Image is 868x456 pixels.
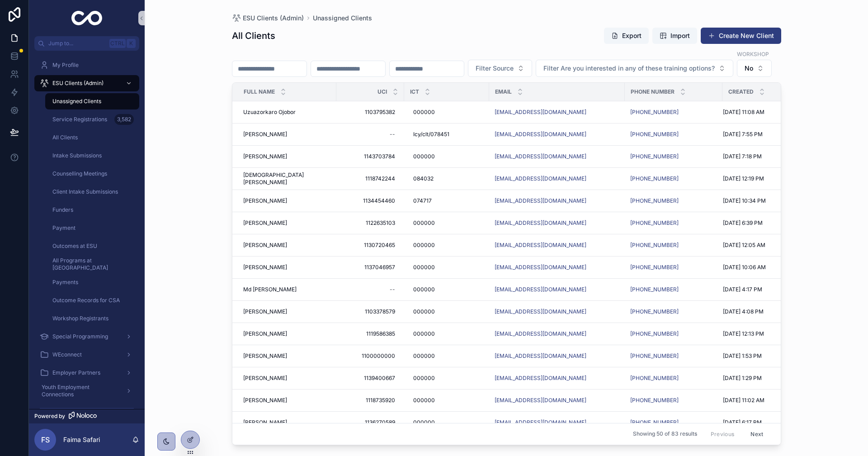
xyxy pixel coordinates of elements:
[410,127,484,142] a: Icy/clt/078451
[34,328,139,345] a: Special Programming
[495,219,586,227] a: [EMAIL_ADDRESS][DOMAIN_NAME]
[243,264,287,271] span: [PERSON_NAME]
[34,57,139,73] a: My Profile
[630,352,679,360] a: [PHONE_NUMBER]
[495,264,619,271] a: [EMAIL_ADDRESS][DOMAIN_NAME]
[34,36,139,51] button: Jump to...CtrlK
[34,75,139,91] a: ESU Clients (Admin)
[495,286,586,293] a: [EMAIL_ADDRESS][DOMAIN_NAME]
[342,260,399,275] a: 1137046957
[737,50,769,58] label: Workshop
[495,109,619,116] a: [EMAIL_ADDRESS][DOMAIN_NAME]
[34,347,139,363] a: WEconnect
[243,330,287,337] span: [PERSON_NAME]
[45,292,139,309] a: Outcome Records for CSA
[723,197,766,204] span: [DATE] 10:34 PM
[52,98,101,105] span: Unassigned Clients
[495,286,619,293] a: [EMAIL_ADDRESS][DOMAIN_NAME]
[45,111,139,128] a: Service Registrations3,582
[495,131,619,138] a: [EMAIL_ADDRESS][DOMAIN_NAME]
[410,393,484,408] a: 000000
[243,14,304,23] span: ESU Clients (Admin)
[723,219,806,227] a: [DATE] 6:39 PM
[630,175,679,182] a: [PHONE_NUMBER]
[109,39,126,48] span: Ctrl
[52,279,78,286] span: Payments
[52,351,82,358] span: WEconnect
[723,264,806,271] a: [DATE] 10:06 AM
[723,153,762,160] span: [DATE] 7:18 PM
[723,419,762,426] span: [DATE] 6:17 PM
[652,28,697,44] button: Import
[34,365,139,381] a: Employer Partners
[342,216,399,230] a: 1122635103
[630,175,717,182] a: [PHONE_NUMBER]
[630,308,717,315] a: [PHONE_NUMBER]
[723,308,806,315] a: [DATE] 4:08 PM
[413,286,435,293] span: 000000
[744,427,769,441] button: Next
[342,127,399,142] a: --
[413,308,435,315] span: 000000
[723,397,806,404] a: [DATE] 11:02 AM
[243,264,331,271] a: [PERSON_NAME]
[413,419,435,426] span: 000000
[243,352,331,360] a: [PERSON_NAME]
[45,166,139,182] a: Counselling Meetings
[670,31,690,40] span: Import
[630,131,679,138] a: [PHONE_NUMBER]
[345,197,395,204] span: 1134454460
[630,286,717,293] a: [PHONE_NUMBER]
[723,397,764,404] span: [DATE] 11:02 AM
[723,330,806,337] a: [DATE] 12:13 PM
[34,413,65,420] span: Powered by
[495,352,586,360] a: [EMAIL_ADDRESS][DOMAIN_NAME]
[495,197,619,204] a: [EMAIL_ADDRESS][DOMAIN_NAME]
[243,131,287,138] span: [PERSON_NAME]
[630,197,679,204] a: [PHONE_NUMBER]
[243,171,331,186] a: [DEMOGRAPHIC_DATA][PERSON_NAME]
[243,153,331,160] a: [PERSON_NAME]
[345,419,395,426] span: 1136270589
[243,308,287,315] span: [PERSON_NAME]
[630,419,679,426] a: [PHONE_NUMBER]
[243,197,287,204] span: [PERSON_NAME]
[342,415,399,430] a: 1136270589
[345,175,395,182] span: 1118742244
[495,375,586,382] a: [EMAIL_ADDRESS][DOMAIN_NAME]
[410,171,484,186] a: 084032
[45,184,139,200] a: Client Intake Submissions
[244,88,275,95] span: Full Name
[41,434,50,445] span: FS
[633,431,697,438] span: Showing 50 of 83 results
[413,153,435,160] span: 000000
[52,80,104,87] span: ESU Clients (Admin)
[495,242,619,249] a: [EMAIL_ADDRESS][DOMAIN_NAME]
[723,375,806,382] a: [DATE] 1:29 PM
[345,264,395,271] span: 1137046957
[52,242,97,250] span: Outcomes at ESU
[127,40,135,47] span: K
[630,242,717,249] a: [PHONE_NUMBER]
[630,153,679,160] a: [PHONE_NUMBER]
[342,327,399,341] a: 1119586385
[342,371,399,385] a: 1139400667
[495,330,619,337] a: [EMAIL_ADDRESS][DOMAIN_NAME]
[114,114,134,125] div: 3,582
[495,375,619,382] a: [EMAIL_ADDRESS][DOMAIN_NAME]
[410,260,484,275] a: 000000
[410,282,484,297] a: 000000
[243,197,331,204] a: [PERSON_NAME]
[723,197,806,204] a: [DATE] 10:34 PM
[413,219,435,227] span: 000000
[630,153,717,160] a: [PHONE_NUMBER]
[723,131,763,138] span: [DATE] 7:55 PM
[45,274,139,290] a: Payments
[342,105,399,119] a: 1103795382
[232,29,275,42] h1: All Clients
[495,153,619,160] a: [EMAIL_ADDRESS][DOMAIN_NAME]
[413,175,434,182] span: 084032
[345,153,395,160] span: 1143703784
[413,197,432,204] span: 074717
[495,175,619,182] a: [EMAIL_ADDRESS][DOMAIN_NAME]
